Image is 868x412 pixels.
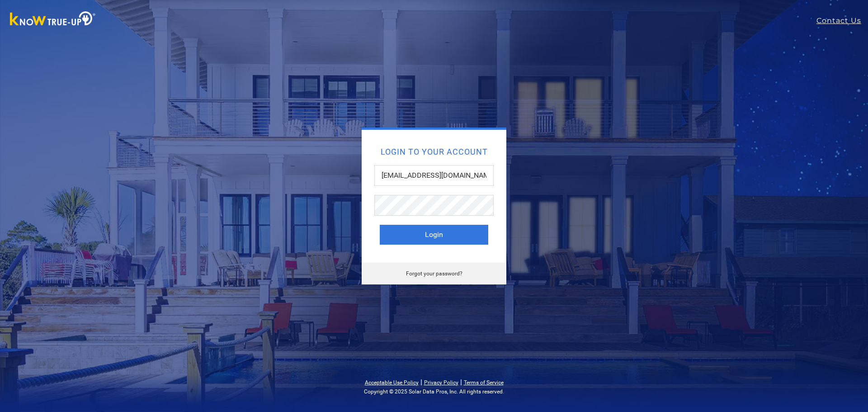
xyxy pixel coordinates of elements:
span: | [460,378,462,386]
span: | [420,378,422,386]
a: Forgot your password? [406,270,462,277]
button: Login [380,225,488,245]
a: Privacy Policy [424,379,458,386]
input: Email [374,165,494,186]
h2: Login to your account [380,148,488,156]
a: Contact Us [816,15,868,26]
a: Acceptable Use Policy [365,379,419,386]
a: Terms of Service [464,379,504,386]
img: Know True-Up [5,9,100,30]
